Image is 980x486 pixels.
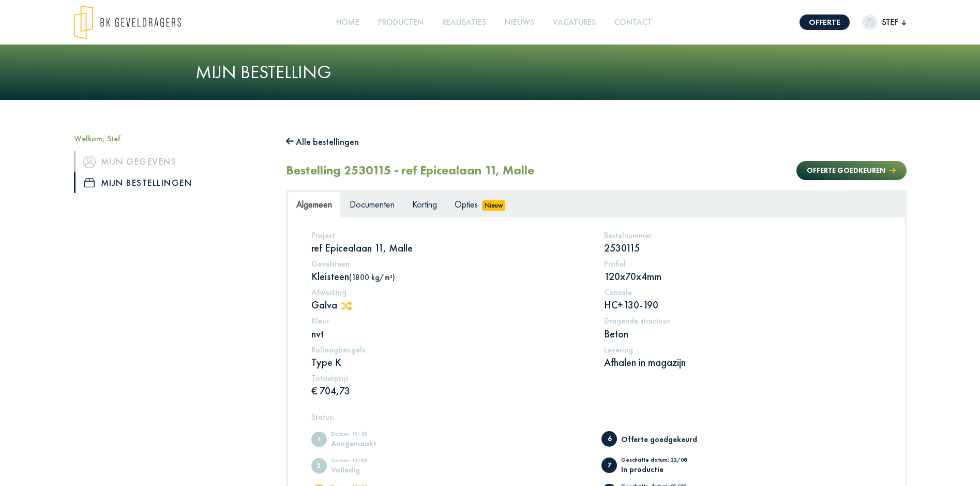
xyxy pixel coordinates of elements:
p: Type K [311,356,589,369]
p: Afhalen in magazijn [604,356,882,369]
a: Producten [374,11,428,34]
h5: Dragende structuur [604,316,882,326]
span: Opties [455,198,478,210]
h5: Status: [311,412,882,422]
a: Contact [610,11,656,34]
h5: Totaalprijs [311,373,589,383]
div: Datum: 19/08 [331,458,416,466]
h5: Bestelnummer [604,230,882,240]
ul: Tabs [288,192,905,217]
span: Offerte goedgekeurd [601,431,617,447]
button: Offerte goedkeuren [796,161,906,180]
div: Offerte goedgekeurd [621,435,706,443]
h2: Bestelling 2530115 - ref Epicealaan 11, Malle [286,163,534,178]
div: Volledig [331,466,416,474]
p: HC+130-190 [604,298,882,312]
span: Korting [412,198,437,210]
span: In productie [601,458,617,473]
img: icon [84,178,95,187]
span: Documenten [350,198,395,210]
h5: Afwerking [311,287,589,297]
button: Stef [862,14,906,30]
h1: Mijn bestelling [195,61,785,83]
div: Geschatte datum: 22/08 [621,457,706,465]
a: iconMijn bestellingen [74,172,270,193]
p: Galva [311,298,589,312]
img: logo [74,5,181,39]
p: Beton [604,327,882,341]
a: Nieuws [501,11,538,34]
div: Datum: 19/08 [331,431,416,439]
button: Alle bestellingen [286,134,359,150]
span: Algemeen [296,198,332,210]
span: Nieuw [482,200,506,211]
h5: Project [311,230,589,240]
h5: Gevelsteen [311,259,589,269]
span: (1800 kg/m³) [349,272,395,282]
p: ref Epicealaan 11, Malle [311,241,589,255]
img: icon [83,156,96,168]
a: Vacatures [549,11,600,34]
h5: Levering [604,345,882,355]
h5: Profiel [604,259,882,269]
p: 2530115 [604,241,882,255]
div: In productie [621,465,706,473]
div: Aangemaakt [331,439,416,447]
span: Stef [878,16,902,28]
span: Aangemaakt [311,432,327,447]
p: 120x70x4mm [604,270,882,283]
span: Volledig [311,458,327,474]
p: Kleisteen [311,270,589,283]
a: iconMijn gegevens [74,151,270,172]
h5: Console [604,287,882,297]
img: dummypic.png [862,14,878,30]
a: Home [332,11,364,34]
h5: Kleur [311,316,589,326]
h5: Welkom, Stef [74,134,270,143]
p: nvt [311,327,589,341]
a: Offerte [800,14,850,30]
a: Realisaties [438,11,490,34]
h5: Rollaagbeugels [311,345,589,355]
p: € 704,73 [311,384,589,397]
